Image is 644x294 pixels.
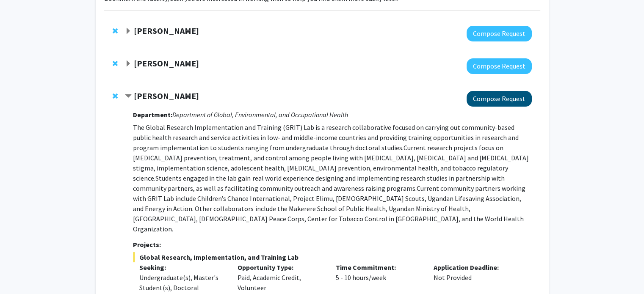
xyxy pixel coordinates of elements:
span: Remove Amy Billing from bookmarks [113,27,118,34]
button: Compose Request to Alexander Shackman [467,58,532,74]
span: Expand Amy Billing Bookmark [125,28,132,35]
span: Remove Heather Wipfli from bookmarks [113,93,118,99]
span: Contract Heather Wipfli Bookmark [125,93,132,100]
p: Application Deadline: [434,262,519,272]
p: Time Commitment: [335,262,421,272]
strong: Projects: [133,240,161,249]
strong: [PERSON_NAME] [134,58,199,69]
p: The Global Research Implementation and Training (GRIT) Lab is a research collaborative focused on... [133,122,531,234]
strong: [PERSON_NAME] [134,25,199,36]
button: Compose Request to Amy Billing [467,26,532,41]
i: Department of Global, Environmental, and Occupational Health [172,110,348,119]
button: Compose Request to Heather Wipfli [467,91,532,107]
span: Current community partners working with GRIT Lab include Children’s Chance International, Project... [133,184,525,233]
span: Global Research, Implementation, and Training Lab [133,252,531,262]
strong: [PERSON_NAME] [134,91,199,101]
span: Expand Alexander Shackman Bookmark [125,60,132,67]
p: Seeking: [139,262,225,272]
span: Students engaged in the lab gain real world experience designing and implementing research studie... [133,174,504,192]
span: Current research projects focus on [MEDICAL_DATA] prevention, treatment, and control among people... [133,143,528,182]
p: Opportunity Type: [238,262,323,272]
span: Remove Alexander Shackman from bookmarks [113,60,118,67]
iframe: Chat [6,256,36,288]
strong: Department: [133,110,172,119]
